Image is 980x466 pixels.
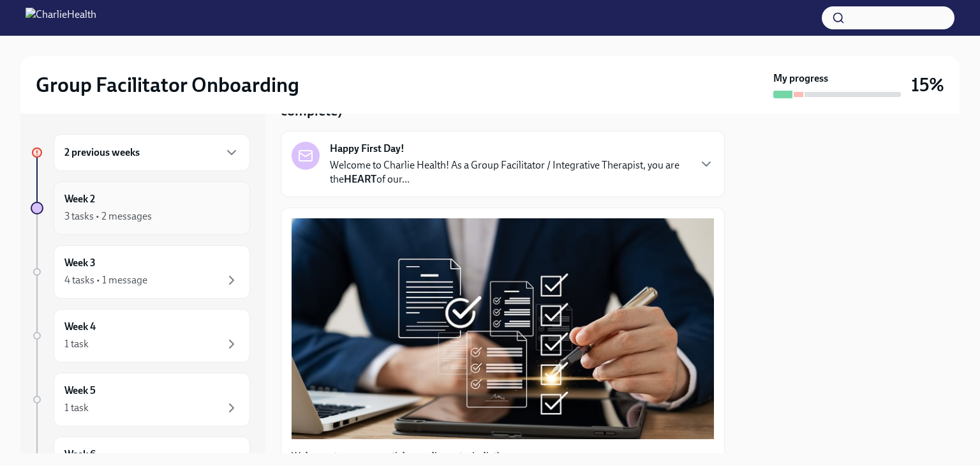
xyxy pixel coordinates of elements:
a: Week 51 task [31,373,250,426]
div: 4 tasks • 1 message [64,273,147,287]
a: Week 34 tasks • 1 message [31,245,250,299]
h6: Week 5 [64,384,96,398]
button: Zoom image [292,218,714,439]
div: 3 tasks • 2 messages [64,209,152,223]
a: Week 23 tasks • 2 messages [31,181,250,235]
strong: My progress [773,71,828,86]
h6: Week 6 [64,447,96,462]
a: Week 41 task [31,309,250,363]
h6: Week 2 [64,192,95,206]
h6: 2 previous weeks [64,146,140,160]
h6: Week 3 [64,256,96,270]
strong: Happy First Day! [330,142,405,156]
h2: Group Facilitator Onboarding [36,72,299,98]
h3: 15% [911,73,944,96]
div: 2 previous weeks [54,134,250,171]
div: 1 task [64,337,89,351]
div: 1 task [64,401,89,415]
h6: Week 4 [64,320,96,334]
p: Welcome to Charlie Health! As a Group Facilitator / Integrative Therapist, you are the of our... [330,158,688,186]
strong: HEART [344,173,376,185]
img: CharlieHealth [26,8,96,28]
p: Welcome to your essential compliance tasks list! [292,449,714,463]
